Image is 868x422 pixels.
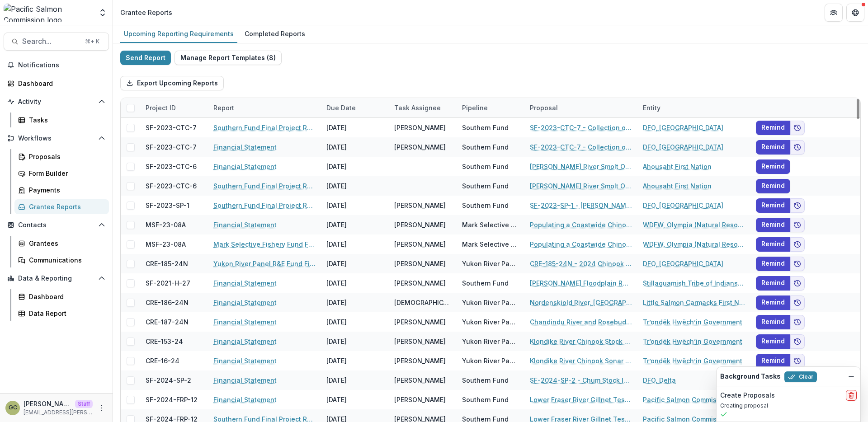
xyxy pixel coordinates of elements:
a: Financial Statement [213,375,277,385]
div: Yukon River Panel R&E Fund [462,317,519,327]
div: Dashboard [18,79,102,88]
a: Lower Fraser River Gillnet Test Fishery Site Evaluation [530,395,632,404]
a: Financial Statement [213,142,277,152]
div: Upcoming Reporting Requirements [120,27,237,40]
div: Southern Fund [462,395,509,404]
div: SF-2024-SP-2 [146,375,191,385]
div: [PERSON_NAME] [394,395,446,404]
a: Dashboard [4,76,109,91]
a: Little Salmon Carmacks First Nation [643,298,745,307]
div: [PERSON_NAME] [394,239,446,249]
div: Data Report [29,309,102,318]
div: [DATE] [321,157,389,176]
div: SF-2023-CTC-7 [146,123,197,132]
span: Workflows [18,135,94,142]
div: [DATE] [321,312,389,332]
div: CRE-186-24N [146,298,189,307]
div: [PERSON_NAME] [394,337,446,346]
div: [DATE] [321,234,389,254]
div: [PERSON_NAME] [394,220,446,230]
a: Grantees [14,236,109,251]
div: Proposal [524,98,637,117]
div: Southern Fund [462,181,509,191]
a: [PERSON_NAME] River Smolt Outmigration Assessment [530,181,632,191]
a: Grantee Reports [14,199,109,214]
button: delete [846,390,857,401]
div: Proposals [29,152,102,161]
a: Form Builder [14,166,109,181]
button: Clear [784,371,817,382]
a: Financial Statement [213,298,277,307]
div: Southern Fund [462,142,509,152]
button: Remind [756,334,790,349]
div: Report [208,98,321,117]
div: Form Builder [29,169,102,178]
div: Yukon River Panel R&E Fund [462,337,519,346]
div: [DATE] [321,390,389,409]
div: Grace Chang [9,405,17,411]
span: Data & Reporting [18,275,94,282]
a: Populating a Coastwide Chinook and Coho Fishing Regulations Database (WDFW Portion) [530,220,632,230]
div: [DATE] [321,137,389,157]
a: DFO, [GEOGRAPHIC_DATA] [643,201,723,210]
a: DFO, [GEOGRAPHIC_DATA] [643,259,723,268]
a: Upcoming Reporting Requirements [120,25,237,43]
button: Remind [756,354,790,368]
a: Klondike River Chinook Sonar – Year 5 [530,356,632,366]
a: DFO, Delta [643,375,676,385]
button: Add to friends [790,315,805,329]
button: Notifications [4,58,109,72]
button: Add to friends [790,276,805,291]
a: Data Report [14,306,109,321]
button: Remind [756,257,790,271]
div: CRE-153-24 [146,337,183,346]
div: Southern Fund [462,278,509,288]
div: Entity [637,98,750,117]
button: Add to friends [790,198,805,213]
button: Add to friends [790,140,805,155]
a: Tasks [14,113,109,127]
span: Notifications [18,61,105,69]
div: Grantees [29,239,102,248]
a: Populating a Coastwide Chinook and Coho Fishing Regulations Database (WDFW Portion) [530,239,632,249]
div: Southern Fund [462,201,509,210]
div: Task Assignee [389,98,457,117]
a: Trʼondëk Hwëchʼin Government [643,317,742,327]
a: Proposals [14,149,109,164]
div: Mark Selective Fishery Fund [462,220,519,230]
div: [DATE] [321,215,389,234]
div: [DEMOGRAPHIC_DATA][PERSON_NAME] [394,298,451,307]
div: Pipeline [457,98,524,117]
div: SF-2023-SP-1 [146,201,189,210]
div: [DATE] [321,196,389,215]
div: [PERSON_NAME] [394,201,446,210]
div: [DATE] [321,273,389,293]
span: Search... [22,37,80,46]
button: Remind [756,159,790,174]
div: [DATE] [321,351,389,370]
a: Southern Fund Final Project Report [213,181,316,191]
h2: Background Tasks [720,373,781,380]
a: WDFW, Olympia (Natural Resources Building, [STREET_ADDRESS][US_STATE] [643,239,745,249]
div: Pipeline [457,103,493,113]
div: Communications [29,255,102,265]
div: Task Assignee [389,103,446,113]
div: [PERSON_NAME] [394,259,446,268]
div: [PERSON_NAME] [394,317,446,327]
div: Project ID [140,98,208,117]
div: CRE-16-24 [146,356,179,366]
a: WDFW, Olympia (Natural Resources Building, [STREET_ADDRESS][US_STATE] [643,220,745,230]
a: Chandindu River and Rosebud Creek Chinook and Chum salmon investigations [530,317,632,327]
button: More [96,403,107,413]
div: SF-2023-CTC-6 [146,181,197,191]
button: Add to friends [790,121,805,135]
p: Staff [75,400,93,408]
button: Search... [4,33,109,51]
button: Open Data & Reporting [4,271,109,286]
button: Get Help [846,4,864,22]
div: Project ID [140,103,181,113]
div: [DATE] [321,332,389,351]
a: CRE-185-24N - 2024 Chinook Salmon Radio Telemetry [530,259,632,268]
